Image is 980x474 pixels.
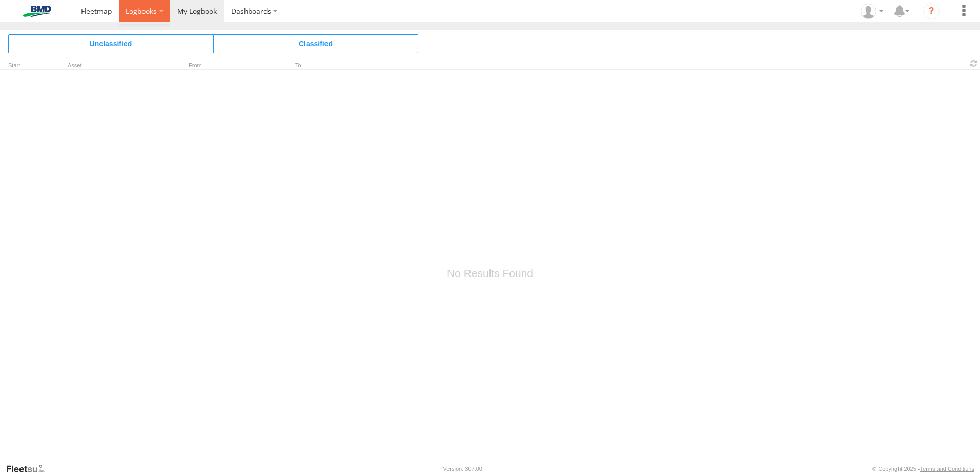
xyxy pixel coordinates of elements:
[213,34,418,53] span: Click to view Classified Trips
[174,63,277,68] div: From
[920,466,974,472] a: Terms and Conditions
[281,63,383,68] div: To
[872,466,974,472] div: © Copyright 2025 -
[923,3,940,19] i: ?
[68,63,170,68] div: Asset
[968,58,980,68] span: Refresh
[10,6,64,17] img: bmd-logo.svg
[857,4,887,19] div: Shaun Molloy
[443,466,482,472] div: Version: 307.00
[8,34,213,53] span: Click to view Unclassified Trips
[6,464,53,474] a: Visit our Website
[8,63,39,68] div: Click to Sort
